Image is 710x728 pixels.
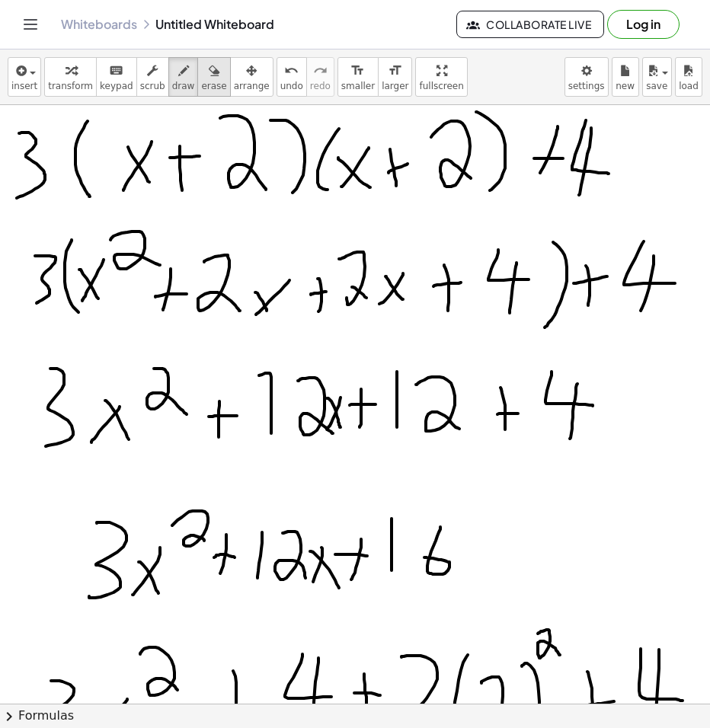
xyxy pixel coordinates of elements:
[378,57,412,97] button: format_sizelarger
[136,57,169,97] button: scrub
[415,57,467,97] button: fullscreen
[456,11,604,38] button: Collaborate Live
[568,81,605,91] span: settings
[642,57,672,97] button: save
[337,57,379,97] button: format_sizesmaller
[612,57,639,97] button: new
[350,62,365,80] i: format_size
[607,10,680,39] button: Log in
[469,18,591,31] span: Collaborate Live
[140,81,165,91] span: scrub
[419,81,463,91] span: fullscreen
[8,57,41,97] button: insert
[100,81,133,91] span: keypad
[277,57,307,97] button: undoundo
[48,81,93,91] span: transform
[96,57,137,97] button: keyboardkeypad
[675,57,702,97] button: load
[280,81,303,91] span: undo
[564,57,609,97] button: settings
[168,57,199,97] button: draw
[382,81,408,91] span: larger
[201,81,226,91] span: erase
[284,62,299,80] i: undo
[310,81,331,91] span: redo
[230,57,273,97] button: arrange
[109,62,123,80] i: keyboard
[234,81,270,91] span: arrange
[61,17,137,32] a: Whiteboards
[646,81,667,91] span: save
[18,12,43,37] button: Toggle navigation
[11,81,37,91] span: insert
[197,57,230,97] button: erase
[172,81,195,91] span: draw
[679,81,699,91] span: load
[341,81,375,91] span: smaller
[313,62,328,80] i: redo
[616,81,635,91] span: new
[388,62,402,80] i: format_size
[44,57,97,97] button: transform
[306,57,334,97] button: redoredo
